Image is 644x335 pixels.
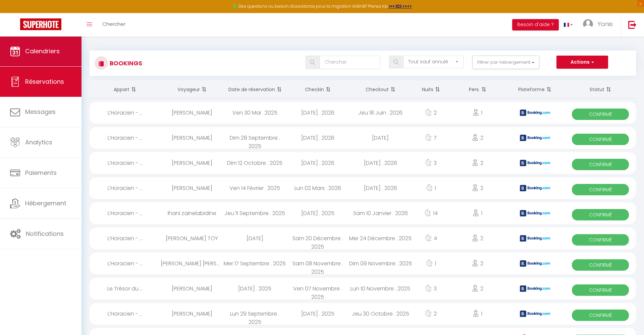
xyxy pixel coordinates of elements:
span: Notifications [26,229,64,238]
input: Chercher [320,56,380,69]
th: Sort by checkout [349,81,412,98]
th: Sort by rentals [90,81,161,98]
span: Messages [25,108,56,116]
a: ... Yanis [578,13,621,37]
img: Super Booking [20,18,61,30]
th: Sort by nights [412,81,450,98]
span: Analytics [25,138,52,146]
th: Sort by people [450,81,505,98]
th: Sort by status [565,81,636,98]
span: Réservations [25,77,64,86]
th: Sort by checkin [286,81,349,98]
img: ... [583,19,593,29]
a: Chercher [97,13,130,37]
button: Actions [556,56,608,69]
h3: Bookings [108,56,142,71]
img: logout [628,20,637,29]
span: Chercher [102,20,125,27]
span: Hébergement [25,199,66,207]
th: Sort by guest [161,81,223,98]
span: Paiements [25,169,57,177]
a: >>> ICI <<<< [388,3,412,9]
span: Calendriers [25,47,60,55]
th: Sort by channel [505,81,565,98]
button: Besoin d'aide ? [512,19,559,30]
th: Sort by booking date [223,81,286,98]
button: Filtrer par hébergement [472,56,539,69]
span: Yanis [597,20,613,28]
